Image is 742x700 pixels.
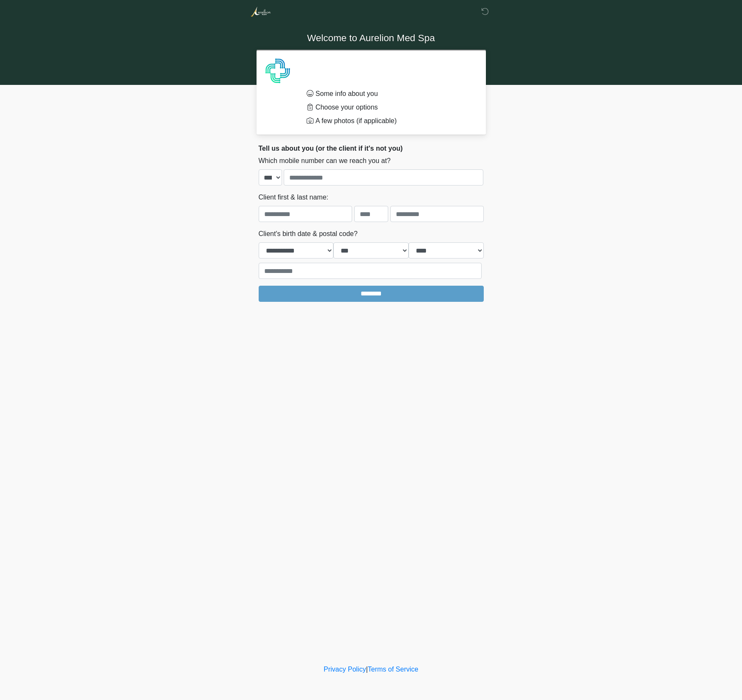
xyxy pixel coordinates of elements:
[366,666,368,673] a: |
[250,6,271,17] img: Aurelion Med Spa Logo
[259,229,358,239] label: Client's birth date & postal code?
[259,144,484,152] h2: Tell us about you (or the client if it's not you)
[265,58,291,84] img: Agent Avatar
[259,156,391,166] label: Which mobile number can we reach you at?
[307,116,471,126] li: A few photos (if applicable)
[368,666,418,673] a: Terms of Service
[252,31,490,46] h1: Welcome to Aurelion Med Spa
[307,102,471,112] li: Choose your options
[307,89,471,99] li: Some info about you
[324,666,366,673] a: Privacy Policy
[259,192,329,202] label: Client first & last name:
